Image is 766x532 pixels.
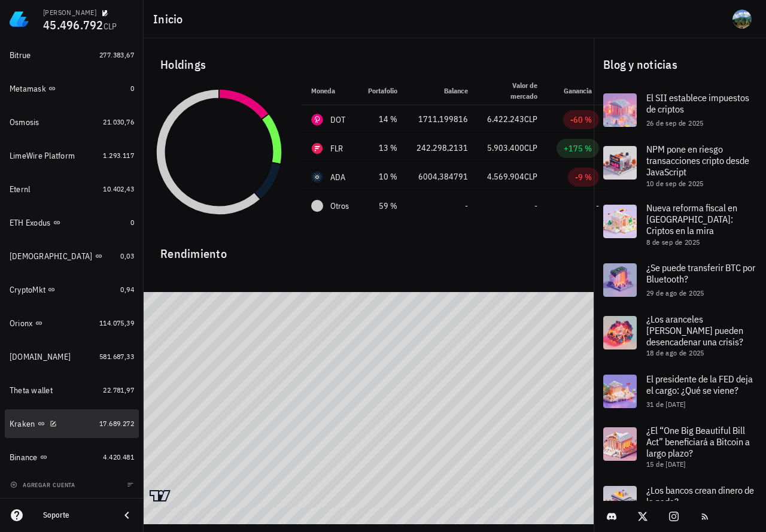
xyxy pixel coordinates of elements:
[330,171,346,183] div: ADA
[534,200,537,211] span: -
[594,418,766,476] a: ¿El “One Big Beautiful Bill Act” beneficiará a Bitcoin a largo plazo? 15 de [DATE]
[646,262,755,285] span: ¿Se puede transferir BTC por Bluetooth?
[330,142,344,154] div: FLR
[368,142,397,154] div: 13 %
[594,45,766,84] div: Blog y noticias
[5,208,139,237] a: ETH Exodus 0
[570,114,592,126] div: -60 %
[10,50,31,60] div: Bitrue
[10,452,38,463] div: Binance
[130,218,134,227] span: 0
[524,171,537,182] span: CLP
[10,151,75,161] div: LimeWire Platform
[103,117,134,126] span: 21.030,76
[478,77,547,105] th: Valor de mercado
[646,288,704,297] span: 29 de ago de 2025
[103,151,134,160] span: 1.293.117
[302,77,358,105] th: Moneda
[575,171,592,183] div: -9 %
[99,352,134,361] span: 581.687,33
[43,510,110,520] div: Soporte
[10,84,46,94] div: Metamask
[120,251,134,260] span: 0,03
[368,171,397,183] div: 10 %
[130,84,134,93] span: 0
[43,8,96,17] div: [PERSON_NAME]
[330,114,346,126] div: DOT
[10,218,51,228] div: ETH Exodus
[594,476,766,529] a: ¿Los bancos crean dinero de la nada?
[99,50,134,59] span: 277.383,67
[5,376,139,405] a: Theta wallet 22.781,97
[10,251,93,262] div: [DEMOGRAPHIC_DATA]
[103,184,134,193] span: 10.402,43
[646,424,750,459] span: ¿El “One Big Beautiful Bill Act” beneficiará a Bitcoin a largo plazo?
[5,342,139,371] a: [DOMAIN_NAME] 581.687,33
[358,77,407,105] th: Portafolio
[417,171,468,183] div: 6004,384791
[5,141,139,170] a: LimeWire Platform 1.293.117
[311,114,323,126] div: DOT-icon
[646,118,704,127] span: 26 de sep de 2025
[151,235,586,263] div: Rendimiento
[5,175,139,203] a: Eternl 10.402,43
[10,10,29,29] img: LedgiFi
[646,202,737,236] span: Nueva reforma fiscal en [GEOGRAPHIC_DATA]: Criptos en la mira
[103,452,134,461] span: 4.420.481
[407,77,478,105] th: Balance
[311,171,323,183] div: ADA-icon
[417,142,468,154] div: 242.298,2131
[646,179,704,188] span: 10 de sep de 2025
[150,490,171,501] a: Charting by TradingView
[732,10,752,29] div: avatar
[487,171,524,182] span: 4.569.904
[120,285,134,294] span: 0,94
[368,113,397,126] div: 14 %
[43,17,104,33] span: 45.496.792
[368,200,397,212] div: 59 %
[153,10,188,29] h1: Inicio
[10,318,33,329] div: Orionx
[5,275,139,304] a: CryptoMkt 0,94
[646,348,704,357] span: 18 de ago de 2025
[104,21,117,32] span: CLP
[330,200,349,212] span: Otros
[5,41,139,69] a: Bitrue 277.383,67
[10,184,31,194] div: Eternl
[594,195,766,254] a: Nueva reforma fiscal en [GEOGRAPHIC_DATA]: Criptos en la mira 8 de sep de 2025
[564,86,599,95] span: Ganancia
[646,92,749,115] span: El SII establece impuestos de criptos
[564,142,592,154] div: +175 %
[99,419,134,428] span: 17.689.272
[524,114,537,124] span: CLP
[5,409,139,438] a: Kraken 17.689.272
[10,285,45,295] div: CryptoMkt
[5,309,139,338] a: Orionx 114.075,39
[646,238,700,247] span: 8 de sep de 2025
[524,142,537,153] span: CLP
[594,306,766,365] a: ¿Los aranceles [PERSON_NAME] pueden desencadenar una crisis? 18 de ago de 2025
[646,400,686,409] span: 31 de [DATE]
[10,117,39,127] div: Osmosis
[646,313,743,348] span: ¿Los aranceles [PERSON_NAME] pueden desencadenar una crisis?
[594,365,766,418] a: El presidente de la FED deja el cargo: ¿Qué se viene? 31 de [DATE]
[99,318,134,327] span: 114.075,39
[465,200,468,211] span: -
[13,481,75,489] span: agregar cuenta
[311,142,323,154] div: FLR-icon
[487,114,524,124] span: 6.422.243
[103,385,134,394] span: 22.781,97
[646,460,686,469] span: 15 de [DATE]
[646,143,749,178] span: NPM pone en riesgo transacciones cripto desde JavaScript
[594,254,766,306] a: ¿Se puede transferir BTC por Bluetooth? 29 de ago de 2025
[5,242,139,270] a: [DEMOGRAPHIC_DATA] 0,03
[5,74,139,103] a: Metamask 0
[417,113,468,126] div: 1711,199816
[10,385,53,396] div: Theta wallet
[10,352,71,362] div: [DOMAIN_NAME]
[487,142,524,153] span: 5.903.400
[151,45,586,84] div: Holdings
[594,136,766,195] a: NPM pone en riesgo transacciones cripto desde JavaScript 10 de sep de 2025
[7,479,81,491] button: agregar cuenta
[594,84,766,136] a: El SII establece impuestos de criptos 26 de sep de 2025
